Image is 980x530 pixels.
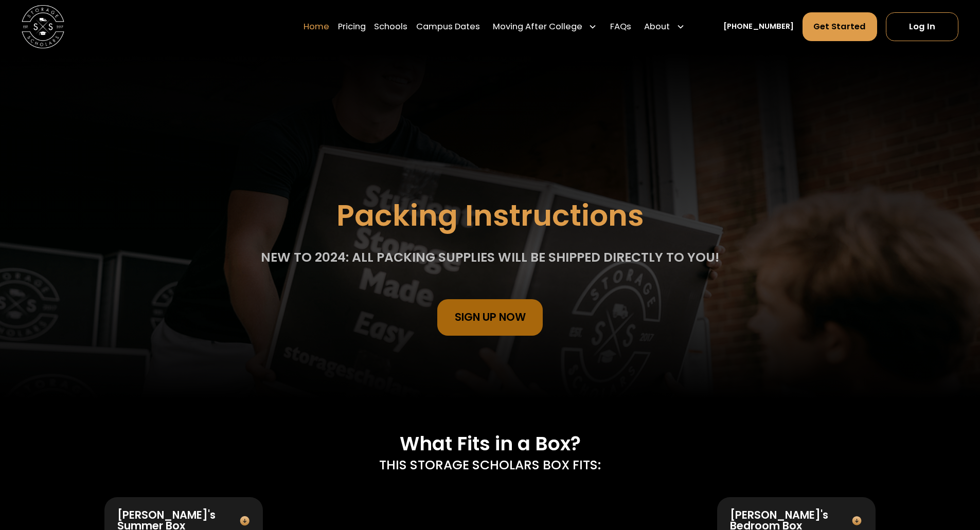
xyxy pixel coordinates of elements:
h2: What Fits in a Box? [400,432,581,455]
div: Moving After College [493,21,582,33]
div: NEW TO 2024: All packing supplies will be shipped directly to you! [261,248,719,266]
a: sign Up Now [437,299,543,336]
a: home [22,5,64,48]
div: sign Up Now [455,312,526,323]
a: Schools [374,12,407,42]
a: FAQs [610,12,631,42]
div: Moving After College [489,12,602,42]
a: Log In [886,12,958,41]
a: Home [304,12,329,42]
a: Get Started [803,12,878,41]
p: THIS STORAGE SCHOLARS BOX FITS: [379,455,601,474]
div: About [644,21,670,33]
h1: Packing Instructions [336,199,644,232]
div: About [640,12,689,42]
img: Storage Scholars main logo [22,5,64,48]
a: Campus Dates [416,12,480,42]
a: Pricing [338,12,366,42]
a: [PHONE_NUMBER] [723,21,794,32]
